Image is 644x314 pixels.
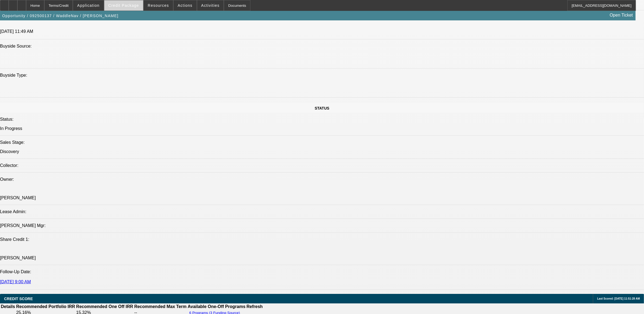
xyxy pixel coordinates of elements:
span: Application [77,3,99,8]
span: Actions [178,3,193,8]
button: Credit Package [104,0,143,11]
span: Opportunity / 092500137 / WaddleNav / [PERSON_NAME] [2,14,118,18]
span: CREDIT SCORE [4,297,33,301]
button: Resources [144,0,173,11]
span: Credit Package [108,3,139,8]
th: Recommended Max Term [134,304,187,309]
th: Recommended Portfolio IRR [16,304,75,309]
th: Details [1,304,15,309]
th: Available One-Off Programs [187,304,246,309]
button: Activities [197,0,224,11]
button: Application [73,0,103,11]
th: Recommended One Off IRR [76,304,133,309]
span: Activities [201,3,220,8]
span: STATUS [315,106,329,110]
span: Resources [148,3,169,8]
a: Open Ticket [608,11,635,20]
span: Last Scored: [DATE] 11:51:28 AM [597,297,640,300]
button: Actions [174,0,197,11]
th: Refresh [246,304,263,309]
